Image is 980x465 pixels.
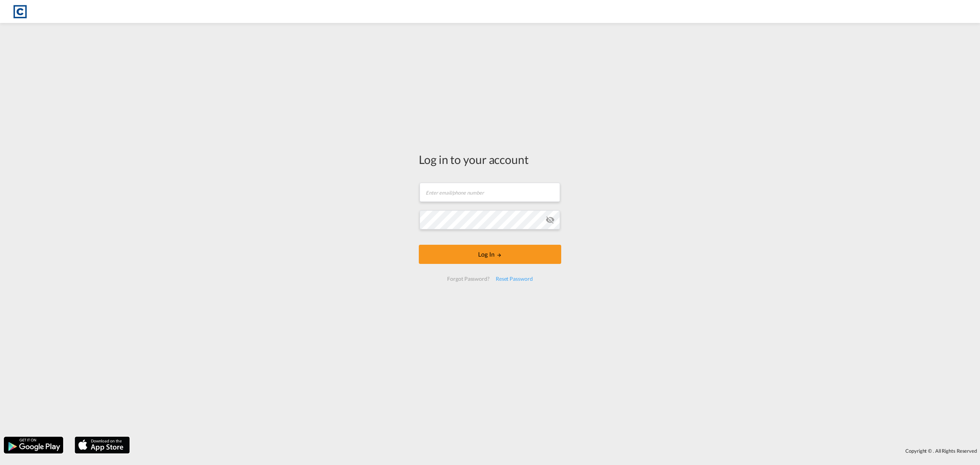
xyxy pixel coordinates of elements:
div: Log in to your account [419,151,561,167]
button: LOGIN [419,245,561,264]
img: 1fdb9190129311efbfaf67cbb4249bed.jpeg [11,3,29,20]
img: google.png [3,436,64,454]
div: Reset Password [493,272,536,286]
div: Copyright © . All Rights Reserved [134,444,980,457]
input: Enter email/phone number [420,183,560,202]
div: Forgot Password? [444,272,492,286]
md-icon: icon-eye-off [546,215,555,224]
img: apple.png [74,436,131,454]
